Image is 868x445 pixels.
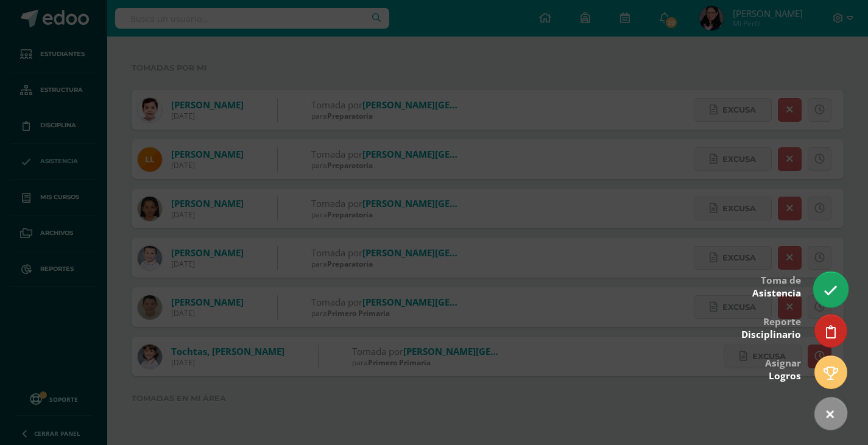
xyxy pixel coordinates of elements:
[765,349,801,388] div: Asignar
[741,307,801,347] div: Reporte
[752,287,801,300] span: Asistencia
[769,370,801,382] span: Logros
[752,266,801,306] div: Toma de
[741,328,801,341] span: Disciplinario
